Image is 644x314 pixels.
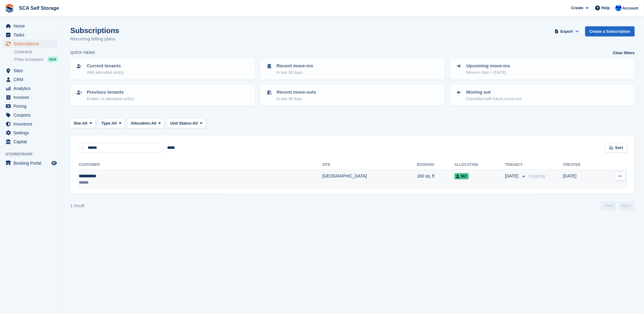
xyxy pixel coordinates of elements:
[466,62,510,69] p: Upcoming move-ins
[616,5,622,11] img: Kelly Neesham
[454,173,469,179] span: 067
[561,28,573,35] span: Export
[599,201,636,211] nav: Page
[87,89,134,96] p: Previous tenants
[70,36,119,43] p: Recurring billing plans
[451,59,634,79] a: Upcoming move-ins Move-in date > [DATE]
[613,50,635,56] a: Clear filters
[585,26,635,36] a: Create a Subscription
[623,5,638,11] span: Account
[571,5,583,11] span: Create
[554,26,580,36] button: Export
[3,129,58,137] a: menu
[322,160,417,170] th: Site
[261,59,444,79] a: Recent move-ins In last 30 days
[50,159,58,167] a: Preview store
[17,3,61,13] a: SCA Self Storage
[3,31,58,39] a: menu
[87,62,124,69] p: Current tenants
[3,22,58,30] a: menu
[170,120,193,126] span: Unit Status:
[167,118,206,128] button: Unit Status: All
[466,89,521,96] p: Moving out
[466,96,521,102] p: Cancelled with future move-out
[6,151,61,157] span: Storefront
[70,26,119,35] h1: Subscriptions
[48,56,58,62] div: NEW
[261,85,444,105] a: Recent move-outs In last 30 days
[13,31,50,39] span: Tasks
[112,120,117,126] span: All
[71,59,255,79] a: Current tenants With allocated unit(s)
[74,120,82,126] span: Site:
[5,4,14,13] img: stora-icon-8386f47178a22dfd0bd8f6a31ec36ba5ce8667c1dd55bd0f319d3a0aa187defe.svg
[563,160,600,170] th: Created
[277,62,313,69] p: Recent move-ins
[13,22,50,30] span: Home
[322,170,417,189] td: [GEOGRAPHIC_DATA]
[466,69,510,76] p: Move-in date > [DATE]
[78,160,322,170] th: Customer
[529,174,545,178] span: Ongoing
[14,49,58,55] a: Contracts
[13,129,50,137] span: Settings
[3,102,58,110] a: menu
[151,120,156,126] span: All
[505,160,526,170] th: Tenancy
[454,160,505,170] th: Allocation
[13,120,50,128] span: Insurance
[13,102,50,110] span: Pricing
[13,75,50,84] span: CRM
[70,50,95,55] h6: Quick views
[417,160,454,170] th: Booking
[505,173,520,179] span: [DATE]
[70,203,84,209] div: 1 result
[193,120,198,126] span: All
[3,39,58,48] a: menu
[3,111,58,119] a: menu
[127,118,165,128] button: Allocation: All
[131,120,151,126] span: Allocation:
[619,201,635,211] a: Next
[601,201,616,211] a: Previous
[3,159,58,167] a: menu
[13,66,50,75] span: Sites
[13,93,50,102] span: Invoices
[14,56,58,63] a: Price increases NEW
[3,93,58,102] a: menu
[563,170,600,189] td: [DATE]
[451,85,634,105] a: Moving out Cancelled with future move-out
[13,137,50,146] span: Capital
[98,118,125,128] button: Type: All
[13,84,50,93] span: Analytics
[277,96,316,102] p: In last 30 days
[101,120,112,126] span: Type:
[13,111,50,119] span: Coupons
[70,118,96,128] button: Site: All
[82,120,87,126] span: All
[87,69,124,76] p: With allocated unit(s)
[277,89,316,96] p: Recent move-outs
[87,96,134,102] p: Ended, no allocated unit(s)
[3,84,58,93] a: menu
[3,66,58,75] a: menu
[13,39,50,48] span: Subscriptions
[277,69,313,76] p: In last 30 days
[71,85,255,105] a: Previous tenants Ended, no allocated unit(s)
[3,75,58,84] a: menu
[602,5,610,11] span: Help
[3,120,58,128] a: menu
[615,145,623,151] span: Sort
[13,159,50,167] span: Booking Portal
[3,137,58,146] a: menu
[417,170,454,189] td: 160 sq. ft
[14,57,43,62] span: Price increases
